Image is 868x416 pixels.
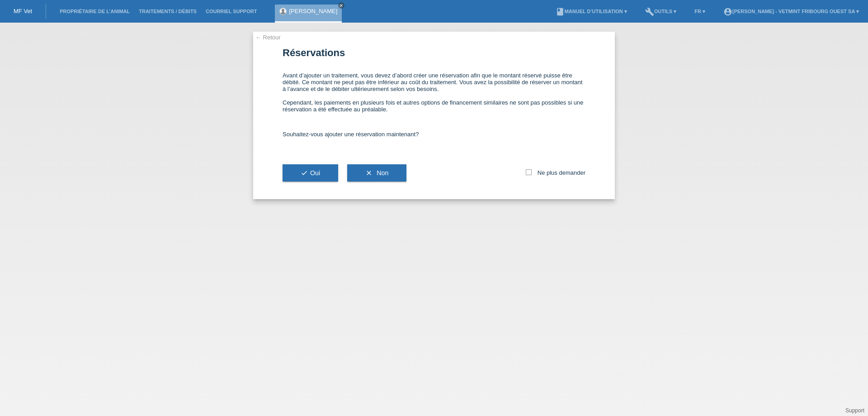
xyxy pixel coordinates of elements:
span: Non [377,169,388,177]
button: checkOui [283,164,338,182]
div: Avant d’ajouter un traitement, vous devez d’abord créer une réservation afin que le montant réser... [283,63,585,122]
i: close [339,3,344,8]
a: Courriel Support [201,9,261,14]
i: clear [365,169,373,177]
label: Ne plus demander [526,169,585,176]
span: Oui [301,169,320,177]
a: Traitements / débits [134,9,201,14]
h1: Réservations [283,47,585,58]
i: book [556,7,565,16]
i: check [301,169,308,177]
div: Souhaitez-vous ajouter une réservation maintenant? [283,122,585,147]
a: Support [845,407,864,414]
a: bookManuel d’utilisation ▾ [551,9,632,14]
a: buildOutils ▾ [641,9,681,14]
a: close [338,2,344,9]
a: MF Vet [14,8,32,14]
button: clear Non [347,164,406,182]
a: [PERSON_NAME] [289,8,337,14]
i: account_circle [723,7,732,16]
a: FR ▾ [690,9,710,14]
a: account_circle[PERSON_NAME] - Vetmint Fribourg Ouest SA ▾ [719,9,863,14]
a: ← Retour [255,34,281,41]
i: build [645,7,654,16]
a: Propriétaire de l’animal [55,9,134,14]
